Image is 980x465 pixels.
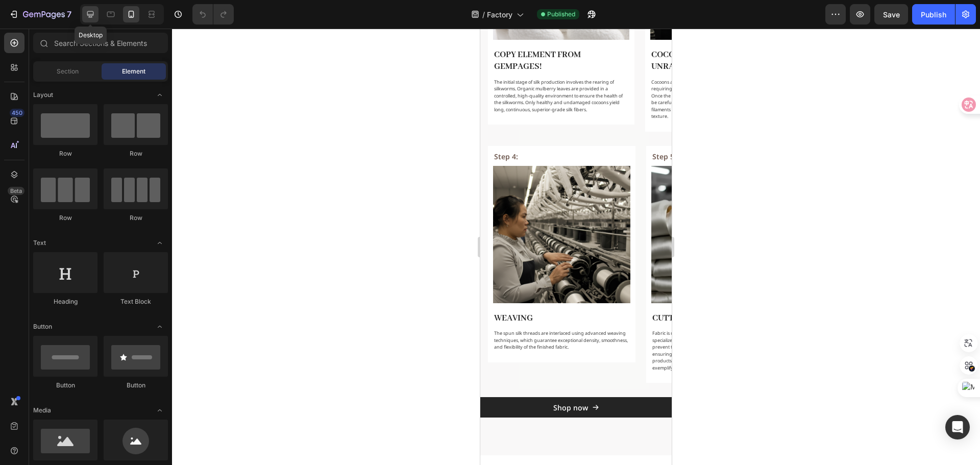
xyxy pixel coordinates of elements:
[547,10,575,19] span: Published
[8,187,24,195] div: Beta
[4,4,76,25] button: 7
[33,406,51,415] span: Media
[73,374,108,384] p: Shop now
[883,10,900,19] span: Save
[480,29,672,465] iframe: Design area
[172,284,307,296] p: Cutting and Sewing
[152,319,168,335] span: Toggle open
[487,9,512,20] span: Factory
[33,90,53,100] span: Layout
[152,402,168,419] span: Toggle open
[33,238,46,248] span: Text
[57,67,79,76] span: Section
[171,137,308,275] img: gempages_582482295949099993-6796547a-c5d3-4ea1-bec6-f5c3440aade0.png
[33,33,168,53] input: Search Sections & Elements
[104,213,168,223] div: Row
[152,87,168,103] span: Toggle open
[10,109,24,117] div: 450
[122,67,145,76] span: Element
[13,137,150,275] img: gempages_582482295949099993-01fd7f1f-68e4-448a-a4be-748beb8bb6e2.png
[14,124,149,133] p: Step 4:
[945,415,970,439] div: Open Intercom Messenger
[482,9,485,20] span: /
[874,4,908,25] button: Save
[921,9,946,20] div: Publish
[104,381,168,390] div: Button
[14,284,149,296] p: Weaving
[14,301,149,322] p: The spun silk threads are interlaced using advanced weaving techniques, which guarantee exception...
[192,4,234,25] div: Undo/Redo
[171,50,305,91] p: Cocoons are subjected to boiling in hot water, a process requiring accurate regulation of both ti...
[33,322,52,331] span: Button
[172,124,307,133] p: Step 5:
[104,149,168,158] div: Row
[152,235,168,251] span: Toggle open
[33,149,97,158] div: Row
[172,301,307,342] p: Fabric is measured and cut with precision, employing specialized sewing methods to minimize needl...
[33,381,97,390] div: Button
[67,8,71,20] p: 7
[33,213,97,223] div: Row
[104,297,168,306] div: Text Block
[171,20,305,44] p: Cocoon Cooking and Unraveling
[912,4,955,25] button: Publish
[33,297,97,306] div: Heading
